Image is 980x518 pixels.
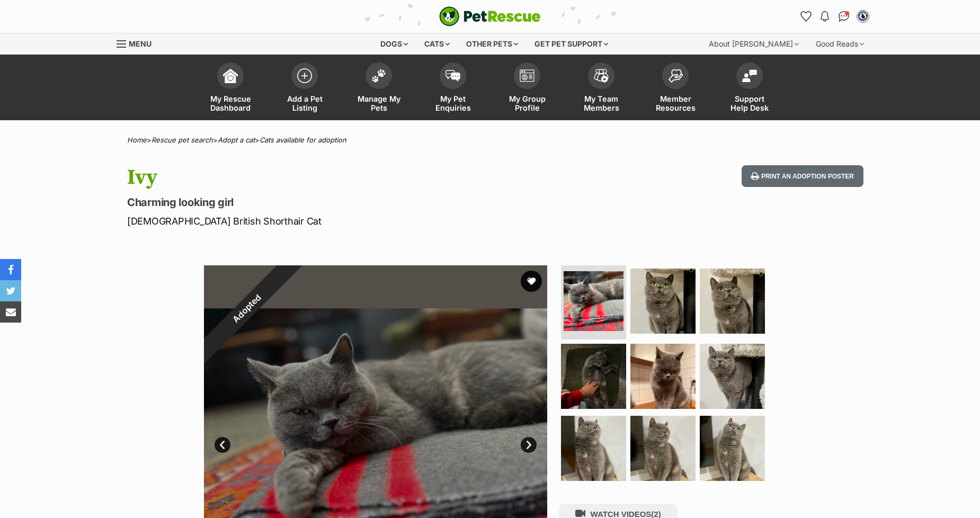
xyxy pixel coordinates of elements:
img: help-desk-icon-fdf02630f3aa405de69fd3d07c3f3aa587a6932b1a1747fa1d2bba05be0121f9.svg [742,69,757,82]
a: Support Help Desk [712,57,787,120]
button: Print an adoption poster [742,165,863,187]
a: My Team Members [564,57,638,120]
a: Home [127,136,147,144]
p: [DEMOGRAPHIC_DATA] British Shorthair Cat [127,214,575,228]
img: Photo of Ivy [700,269,765,334]
a: Conversations [835,8,852,25]
img: Photo of Ivy [630,269,696,334]
img: Alison Thompson profile pic [858,11,868,22]
a: Adopt a cat [218,136,255,144]
span: Add a Pet Listing [281,94,328,112]
a: Member Resources [638,57,712,120]
div: > > > [101,136,879,144]
img: Photo of Ivy [700,344,765,409]
a: Menu [117,33,159,52]
a: Rescue pet search [152,136,213,144]
img: dashboard-icon-eb2f2d2d3e046f16d808141f083e7271f6b2e854fb5c12c21221c1fb7104beca.svg [223,68,238,83]
img: Photo of Ivy [630,416,696,481]
img: Photo of Ivy [564,271,623,331]
div: Dogs [373,33,415,55]
div: Good Reads [808,33,871,55]
button: My account [854,8,871,25]
a: Cats available for adoption [260,136,346,144]
div: Adopted [180,241,314,375]
img: logo-cat-932fe2b9b8326f06289b0f2fb663e598f794de774fb13d1741a6617ecf9a85b4.svg [439,6,541,26]
a: My Rescue Dashboard [193,57,268,120]
a: PetRescue [439,6,541,26]
div: Other pets [459,33,525,55]
span: Support Help Desk [726,94,773,112]
ul: Account quick links [797,8,871,25]
img: group-profile-icon-3fa3cf56718a62981997c0bc7e787c4b2cf8bcc04b72c1350f741eb67cf2f40e.svg [520,69,534,82]
img: manage-my-pets-icon-02211641906a0b7f246fdf0571729dbe1e7629f14944591b6c1af311fb30b64b.svg [371,69,386,83]
a: Next [521,437,537,453]
a: Prev [215,437,230,453]
img: notifications-46538b983faf8c2785f20acdc204bb7945ddae34d4c08c2a6579f10ce5e182be.svg [821,11,829,22]
span: Member Resources [652,94,699,112]
button: Notifications [816,8,833,25]
img: Photo of Ivy [561,416,626,481]
span: My Group Profile [503,94,551,112]
img: add-pet-listing-icon-0afa8454b4691262ce3f59096e99ab1cd57d4a30225e0717b998d2c9b9846f56.svg [297,68,312,83]
a: My Group Profile [490,57,564,120]
a: Manage My Pets [342,57,416,120]
img: Photo of Ivy [700,416,765,481]
img: Photo of Ivy [561,344,626,409]
span: My Team Members [577,94,625,112]
div: Cats [417,33,457,55]
span: Manage My Pets [355,94,403,112]
span: Menu [129,39,152,48]
span: My Pet Enquiries [429,94,477,112]
img: Photo of Ivy [630,344,696,409]
img: chat-41dd97257d64d25036548639549fe6c8038ab92f7586957e7f3b1b290dea8141.svg [839,11,850,22]
a: Add a Pet Listing [268,57,342,120]
a: My Pet Enquiries [416,57,490,120]
img: member-resources-icon-8e73f808a243e03378d46382f2149f9095a855e16c252ad45f914b54edf8863c.svg [668,69,683,83]
img: pet-enquiries-icon-7e3ad2cf08bfb03b45e93fb7055b45f3efa6380592205ae92323e6603595dc1f.svg [446,70,460,82]
img: team-members-icon-5396bd8760b3fe7c0b43da4ab00e1e3bb1a5d9ba89233759b79545d2d3fc5d0d.svg [594,69,609,83]
div: About [PERSON_NAME] [701,33,806,55]
p: Charming looking girl [127,195,575,210]
button: favourite [521,271,542,292]
div: Get pet support [527,33,616,55]
span: My Rescue Dashboard [207,94,254,112]
h1: Ivy [127,165,575,190]
a: Favourites [797,8,814,25]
